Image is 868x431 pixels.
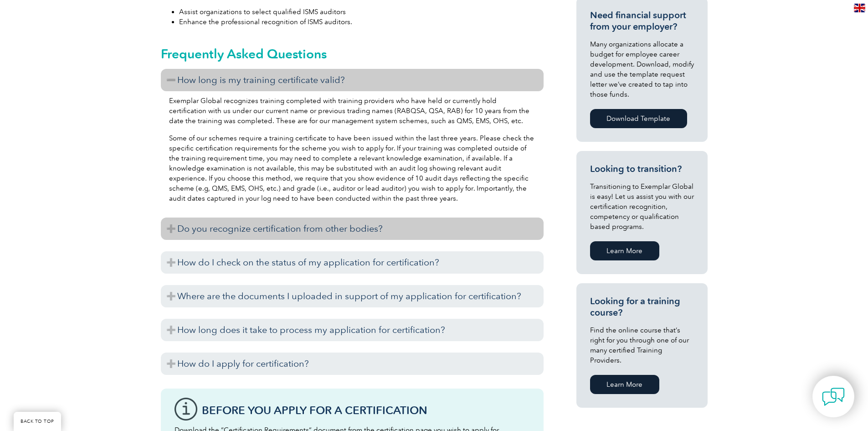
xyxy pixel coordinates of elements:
h3: Need financial support from your employer? [590,10,694,32]
li: Assist organizations to select qualified ISMS auditors [179,7,544,17]
p: Many organizations allocate a budget for employee career development. Download, modify and use th... [590,39,694,99]
a: Learn More [590,241,659,260]
p: Exemplar Global recognizes training completed with training providers who have held or currently ... [169,96,535,126]
p: Some of our schemes require a training certificate to have been issued within the last three year... [169,133,535,203]
li: Enhance the professional recognition of ISMS auditors. [179,17,544,27]
a: BACK TO TOP [14,412,61,431]
h3: How do I check on the status of my application for certification? [161,251,544,274]
img: contact-chat.png [822,385,845,408]
h3: Where are the documents I uploaded in support of my application for certification? [161,285,544,307]
p: Find the online course that’s right for you through one of our many certified Training Providers. [590,325,694,365]
a: Download Template [590,109,687,128]
h3: How do I apply for certification? [161,353,544,375]
p: Transitioning to Exemplar Global is easy! Let us assist you with our certification recognition, c... [590,182,694,232]
h3: How long does it take to process my application for certification? [161,319,544,341]
img: en [854,4,865,12]
a: Learn More [590,375,659,394]
h3: Before You Apply For a Certification [202,405,530,416]
h3: How long is my training certificate valid? [161,69,544,91]
h3: Do you recognize certification from other bodies? [161,218,544,240]
h3: Looking for a training course? [590,296,694,318]
h2: Frequently Asked Questions [161,47,544,61]
h3: Looking to transition? [590,163,694,175]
